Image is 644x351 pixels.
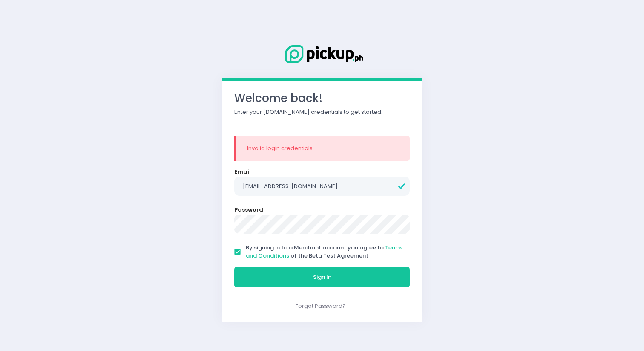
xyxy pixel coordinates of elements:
div: Invalid login credentials. [247,144,399,153]
label: Password [234,206,263,214]
span: By signing in to a Merchant account you agree to of the Beta Test Agreement [246,244,402,260]
h3: Welcome back! [234,92,410,105]
input: Email [234,177,410,196]
p: Enter your [DOMAIN_NAME] credentials to get started. [234,108,410,116]
span: Sign In [313,273,331,281]
a: Terms and Conditions [246,244,402,260]
button: Sign In [234,267,410,287]
img: Logo [279,44,365,65]
a: Forgot Password? [296,302,346,310]
label: Email [234,168,251,176]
